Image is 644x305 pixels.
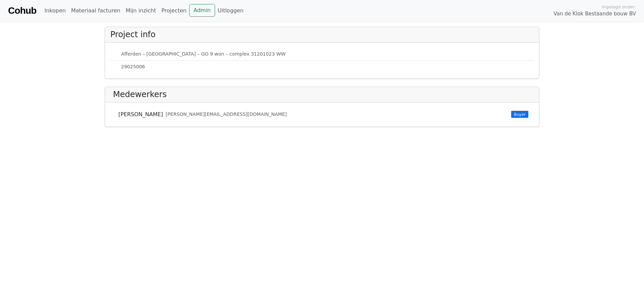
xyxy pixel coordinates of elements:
[511,111,528,118] span: Buyer
[68,4,123,17] a: Materiaal facturen
[110,30,156,40] h4: Project info
[189,4,215,17] a: Admin
[123,4,159,17] a: Mijn inzicht
[121,51,285,58] small: Afferden – [GEOGRAPHIC_DATA] – GO 9 won – complex 31201023 WW
[166,111,287,118] small: [PERSON_NAME][EMAIL_ADDRESS][DOMAIN_NAME]
[159,4,189,17] a: Projecten
[121,63,145,70] small: 29025006
[553,10,636,18] span: Van de Klok Bestaande bouw BV
[118,110,163,119] span: [PERSON_NAME]
[602,4,636,10] span: Ingelogd onder:
[42,4,68,17] a: Inkopen
[215,4,246,17] a: Uitloggen
[113,90,167,99] h4: Medewerkers
[8,3,36,19] a: Cohub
